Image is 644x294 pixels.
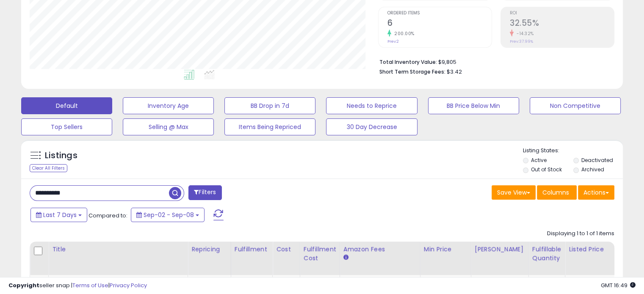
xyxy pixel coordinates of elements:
button: Default [21,97,112,114]
small: Prev: 2 [387,39,399,44]
div: Fulfillable Quantity [532,245,561,263]
small: 200.00% [391,30,415,37]
button: Filters [188,185,221,200]
div: seller snap | | [8,282,147,290]
button: Save View [492,185,536,200]
button: Top Sellers [21,118,112,135]
span: Compared to: [88,212,127,220]
label: Active [531,157,547,164]
div: Fulfillment [235,245,269,254]
label: Deactivated [581,157,613,164]
h2: 32.55% [510,18,614,30]
button: Sep-02 - Sep-08 [131,208,205,222]
span: Columns [542,188,569,197]
h5: Listings [45,150,77,162]
span: Ordered Items [387,11,492,16]
button: Actions [578,185,614,200]
b: Total Inventory Value: [379,58,437,66]
div: Amazon Fees [343,245,417,254]
div: Title [52,245,184,254]
small: -14.32% [514,30,534,37]
small: Amazon Fees. [343,254,348,261]
li: $9,805 [379,56,608,66]
button: Columns [537,185,577,200]
span: Sep-02 - Sep-08 [144,211,194,219]
label: Out of Stock [531,166,562,173]
a: Privacy Policy [110,281,147,289]
span: ROI [510,11,614,16]
div: Displaying 1 to 1 of 1 items [547,230,614,238]
div: Fulfillment Cost [304,245,336,263]
button: Items Being Repriced [224,118,315,135]
div: Listed Price [569,245,642,254]
a: Terms of Use [72,281,108,289]
button: BB Drop in 7d [224,97,315,114]
div: Cost [276,245,296,254]
p: Listing States: [523,147,623,155]
div: [PERSON_NAME] [475,245,525,254]
small: Prev: 37.99% [510,39,533,44]
div: Clear All Filters [30,164,67,172]
span: $3.42 [447,68,462,76]
button: Last 7 Days [30,208,87,222]
strong: Copyright [8,281,39,289]
label: Archived [581,166,604,173]
div: Min Price [424,245,467,254]
button: Selling @ Max [123,118,214,135]
button: Non Competitive [530,97,621,114]
button: 30 Day Decrease [326,118,417,135]
h2: 6 [387,18,492,30]
button: BB Price Below Min [428,97,519,114]
button: Needs to Reprice [326,97,417,114]
div: Repricing [191,245,227,254]
b: Short Term Storage Fees: [379,68,445,75]
span: Last 7 Days [43,211,77,219]
span: 2025-09-16 16:49 GMT [601,281,636,289]
button: Inventory Age [123,97,214,114]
